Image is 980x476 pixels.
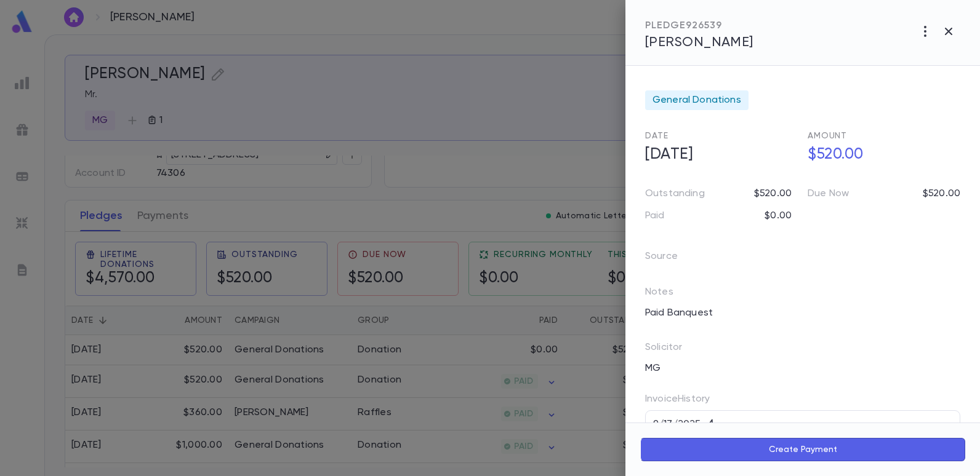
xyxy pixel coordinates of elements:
[653,418,718,435] div: 9/17/2025
[889,421,952,443] p: View Letter
[640,438,965,461] button: Create Payment
[645,90,749,110] div: General Donations
[808,132,847,140] span: Amount
[653,94,741,106] span: General Donations
[645,188,705,200] p: Outstanding
[645,132,668,140] span: Date
[638,303,960,323] div: Paid Banquest
[645,286,673,303] p: Notes
[808,188,849,200] p: Due Now
[638,142,798,168] h5: [DATE]
[923,188,960,200] p: $520.00
[638,359,795,378] div: MG
[645,210,665,222] p: Paid
[645,341,682,359] p: Solicitor
[800,142,960,168] h5: $520.00
[754,188,792,200] p: $520.00
[645,393,960,410] p: Invoice History
[645,20,753,32] div: PLEDGE 926539
[645,36,753,49] span: [PERSON_NAME]
[645,247,697,271] p: Source
[765,210,792,222] p: $0.00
